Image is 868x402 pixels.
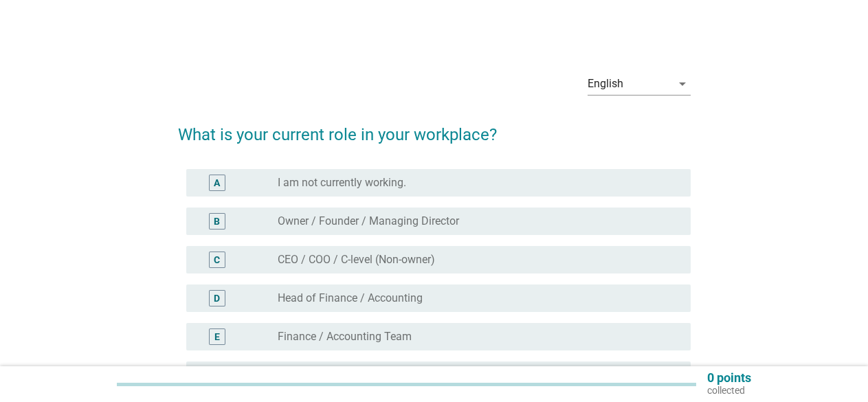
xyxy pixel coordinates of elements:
div: C [214,253,220,267]
label: Head of Finance / Accounting [278,291,423,305]
p: collected [707,384,751,397]
div: E [214,330,220,344]
label: Owner / Founder / Managing Director [278,214,459,228]
h2: What is your current role in your workplace? [178,109,691,147]
label: Finance / Accounting Team [278,330,412,344]
div: B [214,214,220,229]
label: I am not currently working. [278,176,406,190]
i: arrow_drop_down [674,76,691,92]
div: D [214,291,220,306]
div: A [214,176,220,190]
p: 0 points [707,372,751,384]
label: CEO / COO / C-level (Non-owner) [278,253,435,267]
div: English [588,78,623,90]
